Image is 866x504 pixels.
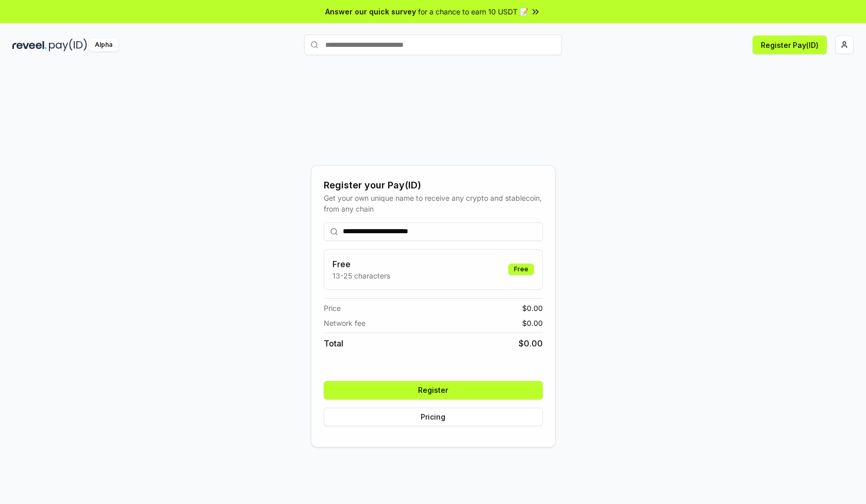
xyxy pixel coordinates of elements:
h3: Free [332,258,390,270]
span: Answer our quick survey [325,6,416,17]
span: Network fee [324,318,365,328]
button: Register [324,381,543,399]
span: $ 0.00 [522,303,543,314]
span: for a chance to earn 10 USDT 📝 [418,6,528,17]
img: reveel_dark [12,39,47,51]
div: Alpha [89,39,118,51]
p: 13-25 characters [332,270,390,281]
div: Get your own unique name to receive any crypto and stablecoin, from any chain [324,193,543,214]
span: Price [324,303,341,314]
div: Free [508,264,534,275]
span: $ 0.00 [519,337,543,350]
span: Total [324,337,343,350]
span: $ 0.00 [522,318,543,328]
img: pay_id [49,39,87,51]
div: Register your Pay(ID) [324,178,543,193]
button: Pricing [324,408,543,426]
button: Register Pay(ID) [753,36,827,54]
